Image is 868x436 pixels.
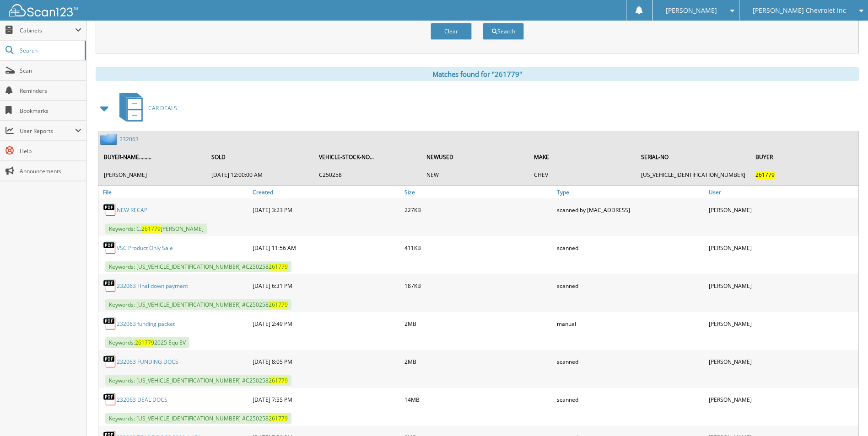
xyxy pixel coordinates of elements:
div: [PERSON_NAME] [706,239,858,257]
th: VEHICLE-STOCK-NO... [314,148,421,166]
span: Scan [20,67,81,74]
div: [PERSON_NAME] [706,390,858,409]
div: scanned [555,390,706,409]
div: [PERSON_NAME] [706,314,858,333]
span: 261779 [269,263,288,271]
img: scan123-logo-white.svg [9,4,78,16]
div: 187KB [402,276,554,295]
div: [DATE] 3:23 PM [250,201,402,219]
th: BUYER-NAME......... [99,148,206,166]
th: BUYER [751,148,857,166]
button: Search [483,23,524,40]
span: 261779 [755,171,775,179]
div: 14MB [402,390,554,409]
a: NEW RECAP [117,206,147,214]
a: 232063 Final down payment [117,282,188,290]
span: 261779 [269,377,288,384]
img: PDF.png [103,279,117,292]
th: SOLD [207,148,313,166]
td: [PERSON_NAME] [99,167,206,182]
div: scanned by [MAC_ADDRESS] [555,201,706,219]
img: PDF.png [103,355,117,368]
div: [DATE] 6:31 PM [250,276,402,295]
span: Help [20,147,81,155]
img: PDF.png [103,203,117,217]
th: MAKE [529,148,636,166]
div: scanned [555,352,706,371]
span: User Reports [20,127,75,135]
div: [DATE] 8:05 PM [250,352,402,371]
span: Reminders [20,87,81,95]
span: Announcements [20,167,81,175]
div: Matches found for "261779" [96,67,859,81]
img: PDF.png [103,317,117,330]
a: 232063 funding packet [117,320,175,328]
span: 261779 [141,225,161,233]
span: Keywords: [US_VEHICLE_IDENTIFICATION_NUMBER] #C250258 [105,413,291,424]
img: PDF.png [103,393,117,406]
span: Bookmarks [20,107,81,115]
a: File [98,186,250,198]
a: CAR DEALS [114,90,177,126]
a: VSC Product Only Sale [117,244,173,252]
span: Cabinets [20,27,75,34]
span: [PERSON_NAME] Chevrolet Inc [753,8,846,13]
span: 261779 [269,301,288,308]
div: [PERSON_NAME] [706,276,858,295]
span: [PERSON_NAME] [666,8,717,13]
div: [DATE] 7:55 PM [250,390,402,409]
td: [DATE] 12:00:00 AM [207,167,313,182]
th: NEWUSED [422,148,528,166]
span: Keywords: [US_VEHICLE_IDENTIFICATION_NUMBER] #C250258 [105,261,291,272]
div: [PERSON_NAME] [706,352,858,371]
th: SERIAL-NO [636,148,750,166]
div: [DATE] 11:56 AM [250,239,402,257]
td: CHEV [529,167,636,182]
span: Keywords: 2025 Equ EV [105,337,189,348]
div: 2MB [402,314,554,333]
div: [DATE] 2:49 PM [250,314,402,333]
div: manual [555,314,706,333]
span: CAR DEALS [148,104,177,112]
a: Created [250,186,402,198]
div: [PERSON_NAME] [706,201,858,219]
div: 411KB [402,239,554,257]
a: 232063 DEAL DOCS [117,396,167,404]
span: 261779 [269,415,288,422]
div: 227KB [402,201,554,219]
div: 2MB [402,352,554,371]
img: PDF.png [103,241,117,255]
a: 232063 [119,135,139,143]
a: Type [555,186,706,198]
iframe: Chat Widget [822,392,868,436]
span: 261779 [135,339,154,346]
td: [US_VEHICLE_IDENTIFICATION_NUMBER] [636,167,750,182]
a: Size [402,186,554,198]
span: Search [20,47,80,54]
span: Keywords: [US_VEHICLE_IDENTIFICATION_NUMBER] #C250258 [105,299,291,310]
a: 232063 FUNDING DOCS [117,358,178,366]
a: User [706,186,858,198]
span: Keywords: C. [PERSON_NAME] [105,223,207,234]
td: C250258 [314,167,421,182]
button: Clear [431,23,472,40]
div: scanned [555,239,706,257]
td: NEW [422,167,528,182]
img: folder2.png [100,133,119,145]
span: Keywords: [US_VEHICLE_IDENTIFICATION_NUMBER] #C250258 [105,375,291,386]
div: scanned [555,276,706,295]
